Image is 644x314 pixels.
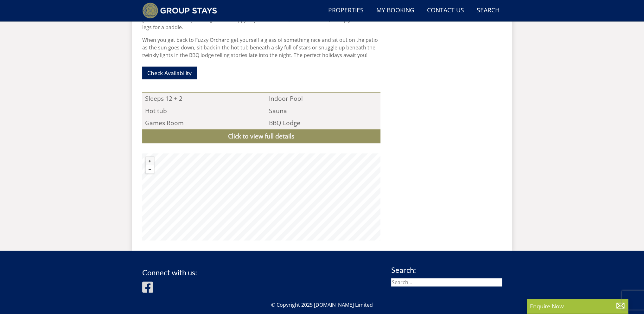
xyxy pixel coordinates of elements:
[142,281,153,293] img: Facebook
[326,3,366,18] a: Properties
[266,105,380,117] li: Sauna
[146,165,154,173] button: Zoom out
[142,93,257,105] li: Sleeps 12 + 2
[142,301,502,309] p: © Copyright 2025 [DOMAIN_NAME] Limited
[391,266,502,274] h3: Search:
[474,3,502,18] a: Search
[266,93,380,105] li: Indoor Pool
[142,3,217,18] img: Group Stays
[374,3,417,18] a: My Booking
[142,67,197,79] a: Check Availability
[266,117,380,129] li: BBQ Lodge
[142,129,380,144] a: Click to view full details
[142,105,257,117] li: Hot tub
[424,3,467,18] a: Contact Us
[391,278,502,286] input: Search...
[530,302,625,310] p: Enquire Now
[146,157,154,165] button: Zoom in
[142,153,380,240] canvas: Map
[142,268,197,277] h3: Connect with us:
[142,36,380,59] p: When you get back to Fuzzy Orchard get yourself a glass of something nice and sit out on the pati...
[142,117,257,129] li: Games Room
